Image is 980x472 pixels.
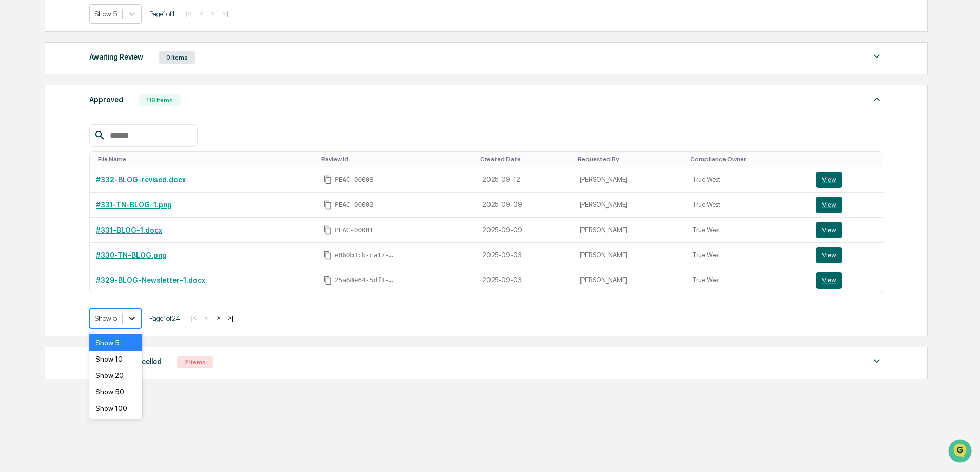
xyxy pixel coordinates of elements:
td: [PERSON_NAME] [574,167,687,193]
div: 0 Items [159,51,195,64]
div: Toggle SortBy [578,156,682,163]
div: 118 Items [139,94,181,106]
a: #330-TN-BLOG.png [96,251,167,259]
a: 🖐️Preclearance [6,125,70,144]
div: Toggle SortBy [321,156,472,163]
button: < [201,314,211,323]
span: Pylon [102,174,124,182]
a: #331-TN-BLOG-1.png [96,201,172,209]
p: How can we help? [10,22,187,38]
a: 🔎Data Lookup [6,145,69,163]
div: Awaiting Review [89,50,143,64]
td: True West [686,167,810,193]
div: Show 50 [89,384,142,400]
a: View [816,247,876,263]
a: View [816,222,876,238]
span: PEAC-00001 [335,226,374,234]
span: Attestations [85,129,127,140]
span: Copy Id [323,225,332,235]
a: 🗄️Attestations [70,125,131,144]
td: 2025-09-03 [476,243,573,268]
iframe: Open customer support [947,438,975,466]
td: 2025-09-12 [476,167,573,193]
button: View [816,197,842,213]
button: |< [183,9,194,18]
td: True West [686,193,810,218]
a: View [816,197,876,213]
div: 🗄️ [74,130,83,139]
div: 🔎 [10,150,18,158]
div: Show 20 [89,367,142,384]
button: View [816,172,842,188]
span: Page 1 of 24 [149,314,180,323]
span: Page 1 of 1 [149,10,175,18]
a: #329-BLOG-Newsletter-1.docx [96,276,205,285]
button: > [213,314,223,323]
div: Approved [89,93,123,106]
img: 1746055101610-c473b297-6a78-478c-a979-82029cc54cd1 [10,79,29,97]
a: Powered byPylon [72,174,124,182]
td: [PERSON_NAME] [574,243,687,268]
td: True West [686,218,810,243]
div: Show 100 [89,400,142,417]
td: True West [686,243,810,268]
a: View [816,172,876,188]
div: Toggle SortBy [98,156,313,163]
td: 2025-09-03 [476,268,573,293]
img: caret [871,50,883,63]
a: #332-BLOG-revised.docx [96,176,186,184]
td: [PERSON_NAME] [574,268,687,293]
button: > [208,9,218,18]
span: Copy Id [323,175,332,184]
div: Toggle SortBy [818,156,878,163]
button: >| [225,314,237,323]
button: Start new chat [174,82,187,94]
div: Toggle SortBy [690,156,806,163]
td: True West [686,268,810,293]
div: 2 Items [177,356,213,368]
div: Show 5 [89,334,142,351]
span: 25a68e64-5df1-4834-aa5b-2b33e1c760fa [335,276,396,285]
span: Copy Id [323,276,332,285]
img: caret [871,93,883,105]
div: Show 10 [89,351,142,367]
td: [PERSON_NAME] [574,218,687,243]
button: View [816,272,842,289]
span: Copy Id [323,251,332,260]
td: [PERSON_NAME] [574,193,687,218]
td: 2025-09-09 [476,193,573,218]
span: PEAC-00002 [335,201,374,209]
div: We're available if you need us! [35,89,130,97]
button: View [816,222,842,238]
span: Copy Id [323,200,332,210]
div: Start new chat [35,79,168,89]
button: View [816,247,842,263]
span: Data Lookup [21,149,65,159]
div: 🖐️ [10,130,18,139]
span: PEAC-00008 [335,176,374,184]
span: Preclearance [21,129,66,140]
td: 2025-09-09 [476,218,573,243]
div: Toggle SortBy [480,156,569,163]
button: |< [188,314,200,323]
img: caret [871,355,883,367]
button: >| [220,9,231,18]
button: < [196,9,206,18]
span: e060b1cb-ca17-4aed-8c48-8312ef247a0e [335,251,396,259]
a: View [816,272,876,289]
a: #331-BLOG-1.docx [96,226,162,234]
